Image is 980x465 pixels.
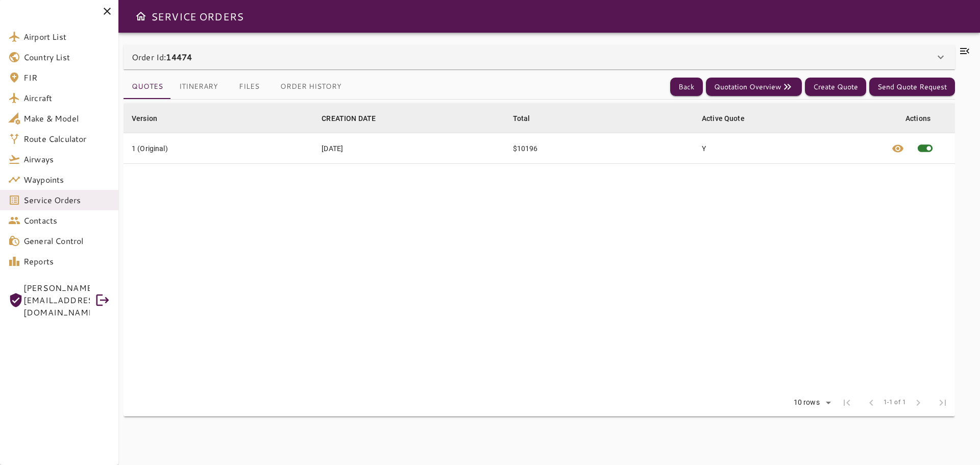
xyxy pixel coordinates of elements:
td: 1 (Original) [124,133,313,164]
b: 14474 [166,51,192,63]
div: 10 rows [787,395,835,410]
button: Back [670,78,703,96]
button: Files [226,75,272,99]
span: [PERSON_NAME][EMAIL_ADDRESS][DOMAIN_NAME] [23,282,90,319]
div: Active Quote [702,112,745,125]
div: Version [132,112,157,125]
div: Total [513,112,530,125]
span: Route Calculator [23,133,110,145]
span: FIR [23,71,110,84]
div: CREATION DATE [322,112,376,125]
span: This quote is already active [910,133,940,163]
td: $10196 [505,133,694,164]
span: 1-1 of 1 [884,398,906,408]
button: Itinerary [171,75,226,99]
p: Order Id: [132,51,192,63]
button: Quotes [124,75,171,99]
button: Order History [272,75,350,99]
span: General Control [23,235,110,247]
span: Next Page [906,390,930,415]
td: Y [694,133,883,164]
span: Airport List [23,31,110,43]
button: Quotation Overview [706,78,802,96]
button: Open drawer [131,6,151,27]
td: [DATE] [313,133,504,164]
span: Previous Page [859,390,884,415]
span: Last Page [930,390,955,415]
span: Airways [23,153,110,165]
button: View quote details [886,133,910,163]
span: Waypoints [23,174,110,186]
span: Aircraft [23,92,110,104]
span: Reports [23,255,110,267]
span: visibility [892,142,904,155]
button: Send Quote Request [869,78,955,96]
button: Create Quote [805,78,866,96]
div: basic tabs example [124,75,350,99]
h6: SERVICE ORDERS [151,8,243,25]
span: Country List [23,51,110,63]
span: Make & Model [23,112,110,125]
span: First Page [835,390,859,415]
span: Active Quote [702,112,758,125]
div: 10 rows [791,398,822,407]
span: Contacts [23,214,110,227]
span: Service Orders [23,194,110,206]
div: Order Id:14474 [124,45,955,69]
span: Total [513,112,544,125]
span: CREATION DATE [322,112,389,125]
span: Version [132,112,170,125]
